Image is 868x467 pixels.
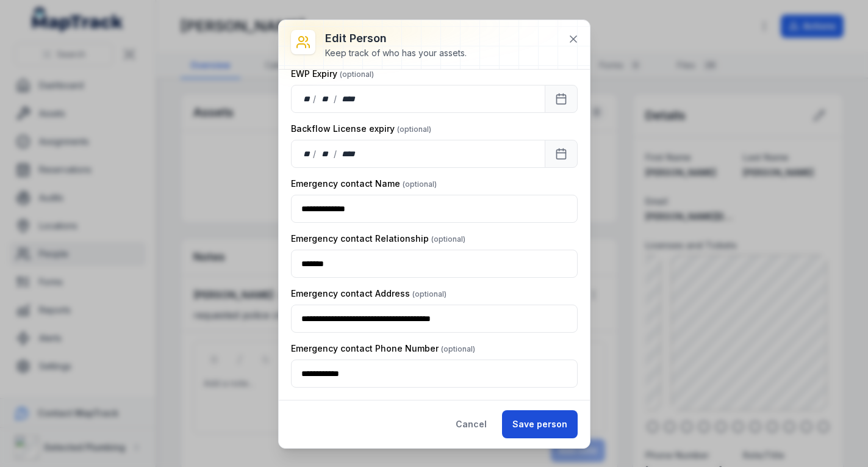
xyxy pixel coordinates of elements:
label: Emergency contact Name [291,178,437,190]
h3: Edit person [325,30,467,47]
div: / [313,93,317,105]
div: month, [317,93,334,105]
label: Emergency contact Address [291,288,447,300]
div: year, [338,148,360,160]
button: Calendar [545,85,578,113]
div: Keep track of who has your assets. [325,47,467,59]
div: day, [301,148,314,160]
div: year, [338,93,360,105]
div: day, [301,93,314,105]
label: Emergency contact Phone Number [291,342,475,355]
div: / [334,93,338,105]
div: / [313,148,317,160]
button: Cancel [445,410,497,438]
label: EWP Expiry [291,68,374,80]
button: Calendar [545,140,578,168]
label: Backflow License expiry [291,123,431,135]
div: / [334,148,338,160]
button: Save person [502,410,578,438]
div: month, [317,148,334,160]
label: Emergency contact Relationship [291,233,465,245]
